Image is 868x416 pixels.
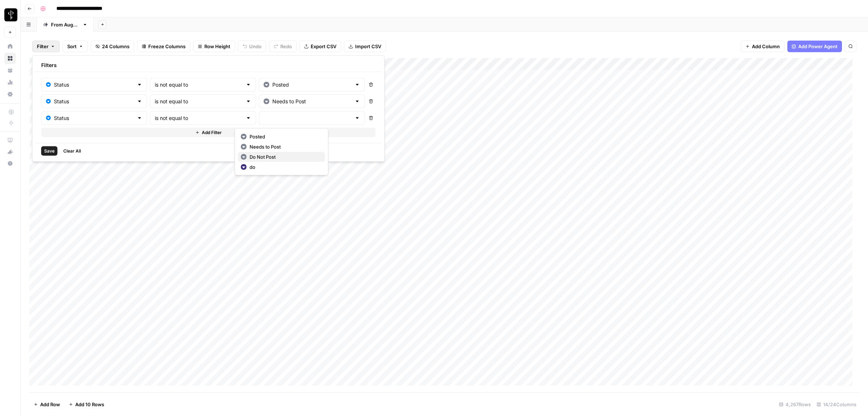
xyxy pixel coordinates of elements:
[44,148,55,154] span: Save
[355,43,381,50] span: Import CSV
[280,43,292,50] span: Redo
[238,41,266,52] button: Undo
[102,43,129,50] span: 24 Columns
[4,8,17,21] img: LP Production Workloads Logo
[193,41,235,52] button: Row Height
[40,401,60,408] span: Add Row
[4,41,16,52] a: Home
[4,6,16,24] button: Workspace: LP Production Workloads
[32,41,60,52] button: Filter
[776,399,814,410] div: 4,267 Rows
[60,146,84,156] button: Clear All
[272,81,352,88] input: Posted
[63,148,81,154] span: Clear All
[32,55,385,162] div: Filter
[67,43,77,50] span: Sort
[54,81,134,88] input: Status
[787,41,842,52] button: Add Power Agent
[204,43,230,50] span: Row Height
[37,17,94,32] a: From [DATE]
[37,43,48,50] span: Filter
[814,399,859,410] div: 14/24 Columns
[4,158,16,169] button: Help + Support
[4,53,16,64] a: Browse
[35,59,382,72] div: Filters
[155,98,243,105] input: is not equal to
[54,98,134,105] input: Status
[250,163,319,171] span: do
[4,134,16,146] a: AirOps Academy
[91,41,134,52] button: 24 Columns
[51,21,80,28] div: From [DATE]
[741,41,784,52] button: Add Column
[311,43,336,50] span: Export CSV
[798,43,838,50] span: Add Power Agent
[29,399,64,410] button: Add Row
[4,146,16,158] button: What's new?
[250,153,319,161] span: Do Not Post
[299,41,341,52] button: Export CSV
[202,129,222,136] span: Add Filter
[4,88,16,100] a: Settings
[5,146,16,157] div: What's new?
[155,115,243,122] input: is not equal to
[155,81,243,88] input: is not equal to
[272,98,352,105] input: Needs to Post
[249,43,261,50] span: Undo
[63,41,88,52] button: Sort
[752,43,780,50] span: Add Column
[75,401,104,408] span: Add 10 Rows
[4,76,16,88] a: Usage
[137,41,190,52] button: Freeze Columns
[250,143,319,150] span: Needs to Post
[344,41,386,52] button: Import CSV
[250,133,319,140] span: Posted
[4,65,16,76] a: Your Data
[64,399,109,410] button: Add 10 Rows
[41,146,58,156] button: Save
[269,41,297,52] button: Redo
[148,43,186,50] span: Freeze Columns
[54,115,134,122] input: Status
[41,128,376,137] button: Add Filter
